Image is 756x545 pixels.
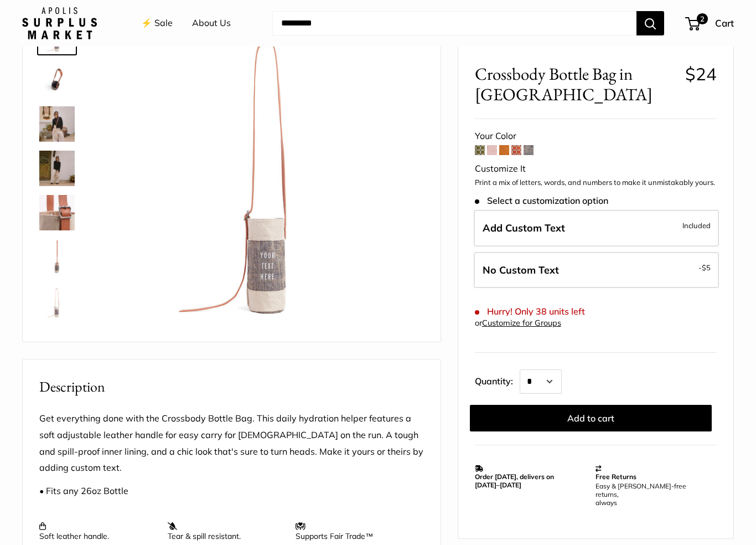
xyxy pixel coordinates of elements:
div: or [475,316,561,331]
span: No Custom Text [483,263,559,276]
span: Crossbody Bottle Bag in [GEOGRAPHIC_DATA] [475,64,677,105]
span: $5 [702,263,711,271]
img: Apolis: Surplus Market [22,7,97,39]
a: Customize for Groups [482,318,561,328]
p: Easy & [PERSON_NAME]-free returns, always [596,482,711,507]
a: About Us [192,15,231,32]
a: description_Transform your everyday errands into moments of effortless style [37,148,77,188]
h2: Description [39,376,424,398]
img: description_Transform your everyday errands into moments of effortless style [39,151,75,186]
button: Search [636,11,664,35]
a: description_Effortless style no matter where you are [37,60,77,100]
strong: Order [DATE], delivers on [DATE]–[DATE] [475,472,554,489]
span: $24 [685,63,717,85]
span: Cart [715,17,734,29]
img: description_Effortless Style [39,106,75,142]
a: Crossbody Bottle Bag in Chambray [37,193,77,233]
span: Select a customization option [475,196,608,206]
img: Crossbody Bottle Bag in Chambray [39,239,75,275]
a: Crossbody Bottle Bag in Chambray [37,237,77,277]
span: - [698,260,711,274]
a: description_Effortless Style [37,104,77,144]
div: Your Color [475,127,717,144]
strong: Free Returns [596,472,636,481]
a: 2 Cart [686,14,734,32]
p: Print a mix of letters, words, and numbers to make it unmistakably yours. [475,177,717,188]
label: Add Custom Text [474,210,719,246]
img: Crossbody Bottle Bag in Chambray [39,284,75,319]
span: Hurry! Only 38 units left [475,306,585,317]
a: ⚡️ Sale [141,15,173,32]
img: description_Our first Crossbody Bottle Bag [111,18,424,331]
input: Search... [272,11,636,35]
p: • Fits any 26oz Bottle [39,483,424,500]
p: Get everything done with the Crossbody Bottle Bag. This daily hydration helper features a soft ad... [39,410,424,477]
label: Leave Blank [474,251,719,288]
span: Included [682,219,711,232]
p: Soft leather handle. [39,521,157,541]
p: Tear & spill resistant. [168,521,285,541]
img: description_Effortless style no matter where you are [39,62,75,97]
span: 2 [697,13,708,24]
span: Add Custom Text [483,222,565,234]
p: Supports Fair Trade™ [296,521,413,541]
button: Add to cart [470,405,712,431]
label: Quantity: [475,366,520,394]
a: Crossbody Bottle Bag in Chambray [37,281,77,321]
div: Customize It [475,161,717,177]
img: Crossbody Bottle Bag in Chambray [39,195,75,230]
